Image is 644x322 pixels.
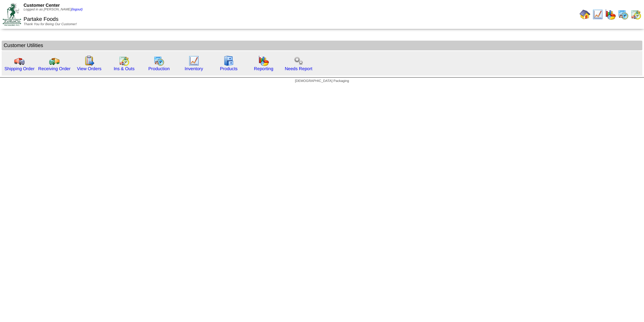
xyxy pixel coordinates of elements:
img: truck2.gif [49,55,60,66]
img: workorder.gif [84,55,95,66]
img: graph.gif [605,9,616,20]
img: home.gif [580,9,590,20]
span: Partake Foods [23,16,58,22]
a: Shipping Order [4,66,35,71]
img: calendarinout.gif [119,55,129,66]
span: Customer Center [23,3,60,8]
a: Ins & Outs [114,66,135,71]
a: Production [148,66,170,71]
img: calendarprod.gif [154,55,164,66]
a: Needs Report [285,66,312,71]
img: line_graph.gif [189,55,199,66]
a: (logout) [71,8,83,11]
img: ZoRoCo_Logo(Green%26Foil)%20jpg.webp [3,3,21,26]
img: cabinet.gif [223,55,234,66]
a: Receiving Order [38,66,70,71]
img: workflow.png [293,55,304,66]
a: Products [220,66,238,71]
span: [DEMOGRAPHIC_DATA] Packaging [295,79,349,83]
img: graph.gif [258,55,269,66]
img: truck.gif [14,55,25,66]
img: line_graph.gif [592,9,603,20]
a: Reporting [254,66,273,71]
a: View Orders [77,66,101,71]
span: Thank You for Being Our Customer! [23,22,77,26]
td: Customer Utilities [2,41,642,50]
img: calendarinout.gif [631,9,641,20]
a: Inventory [185,66,203,71]
span: Logged in as [PERSON_NAME] [23,8,83,11]
img: calendarprod.gif [618,9,629,20]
